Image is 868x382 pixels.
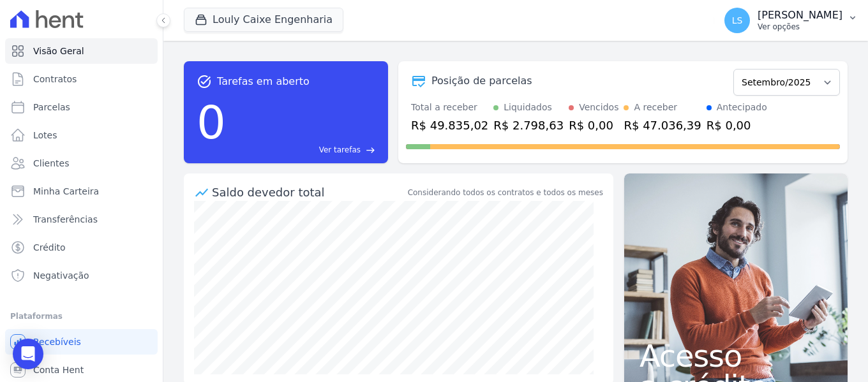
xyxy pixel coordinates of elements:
[634,101,677,114] div: A receber
[408,187,603,198] div: Considerando todos os contratos e todos os meses
[431,73,532,89] div: Posição de parcelas
[319,144,361,156] span: Ver tarefas
[504,101,552,114] div: Liquidados
[33,185,99,198] span: Minha Carteira
[5,329,158,355] a: Recebíveis
[231,144,375,156] a: Ver tarefas east
[732,16,743,25] span: LS
[10,309,153,324] div: Plataformas
[33,73,77,85] span: Contratos
[5,263,158,288] a: Negativação
[33,241,66,254] span: Crédito
[5,94,158,120] a: Parcelas
[5,151,158,176] a: Clientes
[197,89,226,156] div: 0
[13,339,43,369] div: Open Intercom Messenger
[33,101,70,114] span: Parcelas
[579,101,618,114] div: Vencidos
[197,74,212,89] span: task_alt
[758,22,842,32] p: Ver opções
[411,117,488,134] div: R$ 49.835,02
[33,213,98,226] span: Transferências
[33,45,84,57] span: Visão Geral
[217,74,310,89] span: Tarefas em aberto
[184,8,343,32] button: Louly Caixe Engenharia
[569,117,618,134] div: R$ 0,00
[5,122,158,148] a: Lotes
[707,117,767,134] div: R$ 0,00
[33,129,57,142] span: Lotes
[5,38,158,64] a: Visão Geral
[714,3,868,38] button: LS [PERSON_NAME] Ver opções
[33,335,81,348] span: Recebíveis
[5,66,158,92] a: Contratos
[5,207,158,232] a: Transferências
[411,101,488,114] div: Total a receber
[33,157,69,170] span: Clientes
[624,117,701,134] div: R$ 47.036,39
[493,117,564,134] div: R$ 2.798,63
[5,235,158,260] a: Crédito
[212,184,405,201] div: Saldo devedor total
[640,341,832,371] span: Acesso
[717,101,767,114] div: Antecipado
[33,269,89,282] span: Negativação
[758,9,842,22] p: [PERSON_NAME]
[33,364,84,376] span: Conta Hent
[366,145,375,155] span: east
[5,179,158,204] a: Minha Carteira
